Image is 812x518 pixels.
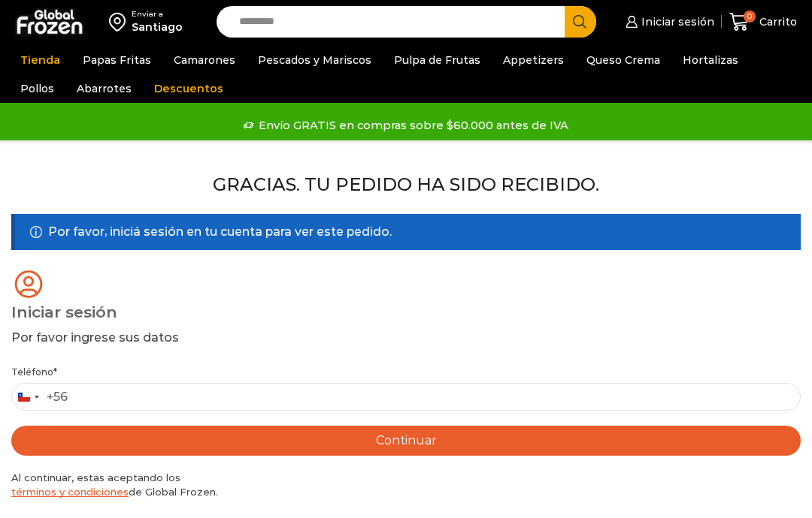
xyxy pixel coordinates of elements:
[11,471,801,498] div: Al continuar, estas aceptando los de Global Frozen.
[11,214,801,250] div: Por favor, iniciá sesión en tu cuenta para ver este pedido.
[565,6,596,38] button: Search button
[11,365,801,379] label: Teléfono
[11,170,801,199] p: Gracias. Tu pedido ha sido recibido.
[11,330,801,347] div: Por favor ingrese sus datos
[75,46,159,74] a: Papas Fritas
[622,7,714,37] a: Iniciar sesión
[250,46,379,74] a: Pescados y Mariscos
[47,387,68,407] div: +56
[12,384,68,410] button: Selected country
[675,46,746,74] a: Hortalizas
[13,46,68,74] a: Tienda
[132,9,183,20] div: Enviar a
[132,20,183,35] div: Santiago
[11,426,801,456] button: Continuar
[109,9,132,35] img: address-field-icon.svg
[638,14,714,29] span: Iniciar sesión
[166,46,243,74] a: Camarones
[729,5,797,40] a: 0 Carrito
[756,14,797,29] span: Carrito
[13,74,62,103] a: Pollos
[11,486,129,498] a: términos y condiciones
[69,74,139,103] a: Abarrotes
[495,46,571,74] a: Appetizers
[579,46,668,74] a: Queso Crema
[744,11,756,23] span: 0
[11,267,46,301] img: tabler-icon-user-circle.svg
[386,46,488,74] a: Pulpa de Frutas
[11,301,801,324] div: Iniciar sesión
[147,74,231,103] a: Descuentos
